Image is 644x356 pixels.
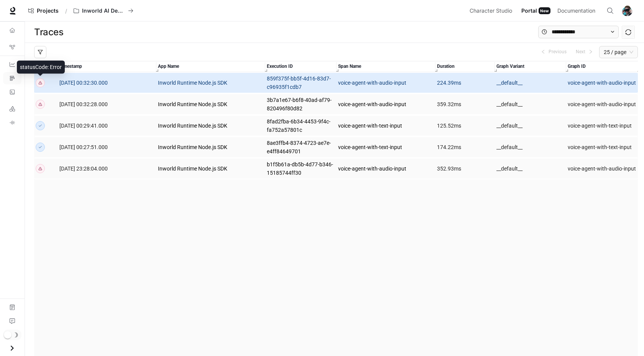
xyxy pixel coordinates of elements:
a: 352.93ms [437,164,493,173]
a: Traces [3,72,21,84]
img: User avatar [622,5,632,16]
a: __default__ [496,100,565,108]
a: Documentation [3,301,21,313]
a: [DATE] 00:32:28.000 [59,100,155,108]
a: voice-agent-with-audio-input [338,100,434,108]
span: Documentation [557,6,595,16]
div: New [539,7,550,14]
a: Inworld Runtime Node.js SDK [158,121,263,130]
button: leftPrevious [538,48,570,57]
a: voice-agent-with-audio-input [568,100,636,108]
a: Feedback [3,315,21,327]
a: [DATE] 00:29:41.000 [59,121,155,130]
a: b1f5b61a-db5b-4d77-b346-15185744ff30 [267,160,335,177]
a: Documentation [554,3,601,18]
a: 359.32ms [437,100,493,108]
span: Projects [37,8,59,14]
a: voice-agent-with-audio-input [338,164,434,173]
a: PortalNew [518,3,554,18]
span: 25 / page [604,46,633,58]
span: Graph ID [568,63,636,70]
a: Dashboards [3,58,21,71]
article: 352.93 ms [437,164,493,173]
article: 125.52 ms [437,121,493,130]
span: [DATE] 23:28:04.000 [59,166,108,172]
span: Dark mode toggle [4,330,11,339]
a: Logs [3,86,21,98]
article: 174.22 ms [437,143,493,151]
a: __default__ [496,79,565,87]
a: __default__ [496,164,565,173]
a: Inworld Runtime Node.js SDK [158,143,263,151]
span: [DATE] 00:32:30.000 [59,80,108,86]
a: __default__ [496,121,565,130]
button: Open drawer [3,340,21,356]
a: voice-agent-with-audio-input [568,164,636,173]
a: TTS Playground [3,116,21,129]
a: 224.39ms [437,79,493,87]
button: Nextright [573,48,596,57]
a: Graph Registry [3,41,21,53]
a: Overview [3,24,21,36]
a: 8fad2fba-6b34-4453-9f4c-fa752a57801c [267,117,335,134]
span: Character Studio [470,6,512,16]
a: 174.22ms [437,143,493,151]
span: sync [625,29,631,35]
a: Inworld Runtime Node.js SDK [158,79,263,87]
a: [DATE] 00:32:30.000 [59,79,155,87]
span: Execution ID [267,63,335,70]
a: voice-agent-with-text-input [568,121,636,130]
span: Duration [437,63,493,70]
a: __default__ [496,143,565,151]
a: 3b7a1e67-b6f8-40ad-af79-820496f80d82 [267,96,335,113]
span: Graph Variant [496,63,565,70]
a: voice-agent-with-audio-input [568,79,636,87]
a: [DATE] 00:27:51.000 [59,143,155,151]
span: Portal [521,6,537,16]
button: All workspaces [70,3,137,18]
article: 359.32 ms [437,100,493,108]
a: voice-agent-with-text-input [568,143,636,151]
p: Inworld AI Demos [82,8,125,14]
a: 125.52ms [437,121,493,130]
a: voice-agent-with-audio-input [338,79,434,87]
span: App Name [158,63,263,70]
a: Go to projects [25,3,62,18]
div: / [62,7,70,15]
a: LLM Playground [3,103,21,115]
article: 224.39 ms [437,79,493,87]
a: Inworld Runtime Node.js SDK [158,100,263,108]
a: 8ae3ffb4-8374-4723-ae7e-e4ff84649701 [267,139,335,156]
a: voice-agent-with-text-input [338,143,434,151]
span: [DATE] 00:32:28.000 [59,101,108,107]
a: [DATE] 23:28:04.000 [59,164,155,173]
a: Inworld Runtime Node.js SDK [158,164,263,173]
span: [DATE] 00:27:51.000 [59,144,108,150]
span: Timestamp [59,63,155,70]
button: Open Command Menu [603,3,618,18]
button: User avatar [619,3,635,18]
h1: Traces [34,25,63,40]
a: voice-agent-with-text-input [338,121,434,130]
a: Character Studio [467,3,517,18]
span: Span Name [338,63,434,70]
a: 859f375f-bb5f-4d16-83d7-c96935f1cdb7 [267,74,335,91]
div: statusCode: Error [17,61,65,74]
span: [DATE] 00:29:41.000 [59,123,108,129]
